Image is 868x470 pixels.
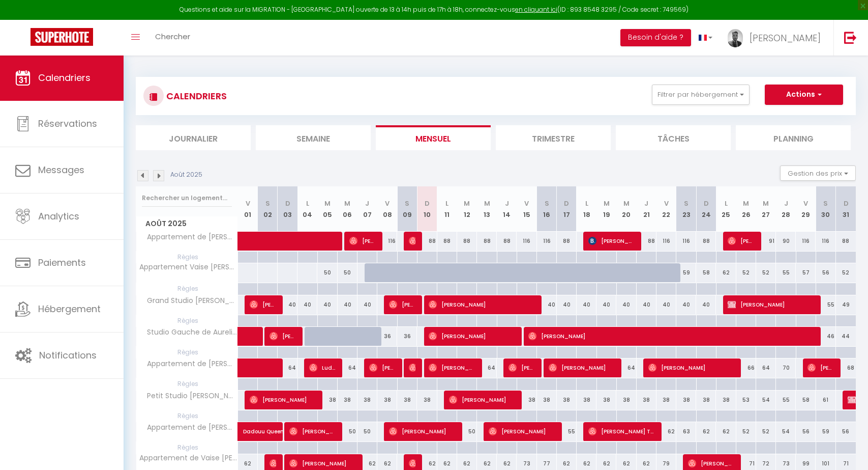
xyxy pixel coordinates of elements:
[136,125,251,150] li: Journalier
[138,263,240,271] span: Appartement Vaise [PERSON_NAME]
[377,391,397,409] div: 38
[676,295,696,314] div: 40
[796,232,816,251] div: 116
[136,378,237,390] span: Règles
[317,186,337,232] th: 05
[537,295,557,314] div: 40
[696,186,716,232] th: 24
[285,199,290,208] abbr: D
[136,347,237,358] span: Règles
[728,29,743,47] img: ...
[716,263,736,282] div: 62
[464,199,470,208] abbr: M
[776,186,796,232] th: 28
[776,263,796,282] div: 55
[557,391,577,409] div: 38
[616,125,731,150] li: Tâches
[338,186,357,232] th: 06
[278,295,297,314] div: 40
[796,391,816,409] div: 58
[816,232,835,251] div: 116
[588,231,635,251] span: [PERSON_NAME] Van Den [PERSON_NAME]
[138,327,240,338] span: Studio Gauche de Aurelien
[38,71,91,84] span: Calendriers
[147,20,198,56] a: Chercher
[676,263,696,282] div: 59
[676,232,696,251] div: 116
[528,326,813,346] span: [PERSON_NAME]
[725,199,728,208] abbr: L
[338,358,357,377] div: 64
[297,186,317,232] th: 04
[138,358,240,370] span: Appartement de [PERSON_NAME]
[338,422,357,441] div: 50
[776,391,796,409] div: 55
[765,85,843,105] button: Actions
[429,326,515,346] span: [PERSON_NAME]
[836,358,856,377] div: 68
[564,199,569,208] abbr: D
[736,186,756,232] th: 26
[138,295,240,307] span: Grand Studio [PERSON_NAME]
[344,199,350,208] abbr: M
[736,263,756,282] div: 52
[429,358,475,377] span: [PERSON_NAME]
[170,170,202,180] p: Août 2025
[515,5,557,14] a: en cliquant ici
[377,232,397,251] div: 116
[155,31,190,42] span: Chercher
[836,186,856,232] th: 31
[250,390,316,409] span: [PERSON_NAME]
[256,125,371,150] li: Semaine
[616,186,636,232] th: 20
[836,295,856,314] div: 49
[816,295,835,314] div: 55
[736,358,756,377] div: 66
[577,295,596,314] div: 40
[623,199,630,208] abbr: M
[676,422,696,441] div: 63
[844,199,849,208] abbr: D
[317,391,337,409] div: 38
[537,232,557,251] div: 116
[549,358,615,377] span: [PERSON_NAME]
[637,391,656,409] div: 38
[656,232,676,251] div: 116
[756,422,776,441] div: 52
[664,199,669,208] abbr: V
[138,454,240,462] span: Appartement de Vaise [PERSON_NAME]
[517,391,536,409] div: 38
[836,327,856,346] div: 44
[484,199,490,208] abbr: M
[557,295,577,314] div: 40
[776,232,796,251] div: 90
[816,327,835,346] div: 46
[784,199,788,208] abbr: J
[803,199,808,208] abbr: V
[736,391,756,409] div: 53
[437,186,457,232] th: 11
[243,417,290,436] span: Dadouu Queen
[696,263,716,282] div: 58
[776,358,796,377] div: 70
[409,231,415,251] span: [PERSON_NAME]
[816,391,835,409] div: 61
[385,199,390,208] abbr: V
[457,186,477,232] th: 12
[756,358,776,377] div: 64
[537,186,557,232] th: 16
[306,199,309,208] abbr: L
[349,231,376,251] span: [PERSON_NAME]
[457,422,477,441] div: 50
[136,442,237,453] span: Règles
[545,199,549,208] abbr: S
[136,283,237,294] span: Règles
[437,232,457,251] div: 88
[429,295,534,314] span: [PERSON_NAME]
[38,117,97,130] span: Réservations
[585,199,588,208] abbr: L
[728,231,754,251] span: [PERSON_NAME]
[164,85,227,107] h3: CALENDRIERS
[376,125,491,150] li: Mensuel
[756,391,776,409] div: 54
